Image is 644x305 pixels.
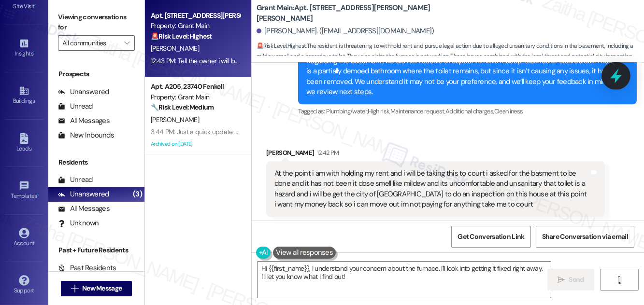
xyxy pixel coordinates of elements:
span: Rent/payments , [294,220,335,228]
div: Unanswered [58,189,109,199]
div: [PERSON_NAME] [266,148,605,161]
div: 12:42 PM [315,148,339,158]
i:  [124,39,129,47]
label: Viewing conversations for [58,10,135,35]
strong: 🚨 Risk Level: Highest [257,42,306,50]
div: Tagged as: [298,104,637,118]
span: Additional charges , [445,107,494,115]
div: Unknown [58,218,99,228]
div: (3) [130,187,144,202]
a: Leads [5,130,43,156]
div: Apt. A205, 23740 Fenkell [151,82,240,92]
span: Send [569,275,584,285]
div: Prospects [48,69,144,79]
div: Unread [58,101,93,111]
div: Tagged as: [266,217,605,231]
strong: 🔧 Risk Level: Medium [151,103,214,111]
div: Property: Grant Main [151,21,240,31]
button: Get Conversation Link [451,226,530,248]
div: [PERSON_NAME]. ([EMAIL_ADDRESS][DOMAIN_NAME]) [257,26,434,36]
i:  [558,276,565,284]
div: All Messages [58,116,110,126]
span: • [33,49,35,55]
span: New Message [82,283,122,293]
a: Account [5,225,43,251]
div: Unread [58,175,93,185]
div: All Messages [58,204,110,214]
span: Safety & security [503,220,547,228]
span: Maintenance request , [390,107,445,115]
span: High risk , [377,220,400,228]
div: At the point i am with holding my rent and i will be taking this to court i asked for the basment... [274,168,589,210]
b: Grant Main: Apt. [STREET_ADDRESS][PERSON_NAME][PERSON_NAME] [257,3,450,24]
button: Share Conversation via email [536,226,634,248]
div: 12:43 PM: Tell the owner i will be taking this to court [151,56,292,65]
span: Complaint , [475,220,503,228]
span: • [37,191,39,198]
i:  [615,276,623,284]
span: [PERSON_NAME] [151,44,199,53]
div: Past Residents [58,263,116,273]
a: Buildings [5,83,43,109]
span: [PERSON_NAME] [151,115,199,124]
div: Archived on [DATE] [150,138,241,150]
span: Plumbing/water , [335,220,377,228]
strong: 🚨 Risk Level: Highest [151,32,212,41]
span: High risk , [368,107,390,115]
textarea: Hi {{first_name}}, I understand your concern about the furnace. I'll look into getting it fixed r... [258,262,551,298]
a: Templates • [5,178,43,204]
a: Support [5,272,43,298]
span: : The resident is threatening to withhold rent and pursue legal action due to alleged unsanitary ... [257,41,644,72]
div: Apt. [STREET_ADDRESS][PERSON_NAME][PERSON_NAME] [151,11,240,21]
a: Insights • [5,35,43,61]
span: Plumbing/water , [326,107,368,115]
button: New Message [61,281,132,296]
div: Property: Grant Main [151,92,240,102]
div: Residents [48,157,144,167]
i:  [71,285,78,292]
span: Get Conversation Link [458,232,524,242]
span: • [35,1,36,8]
div: New Inbounds [58,130,114,140]
span: Maintenance request , [400,220,455,228]
span: Share Conversation via email [542,232,628,242]
span: Dispute , [455,220,475,228]
div: Unanswered [58,87,109,97]
input: All communities [62,35,119,51]
span: Cleanliness [494,107,523,115]
div: Past + Future Residents [48,245,144,255]
button: Send [547,269,594,291]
